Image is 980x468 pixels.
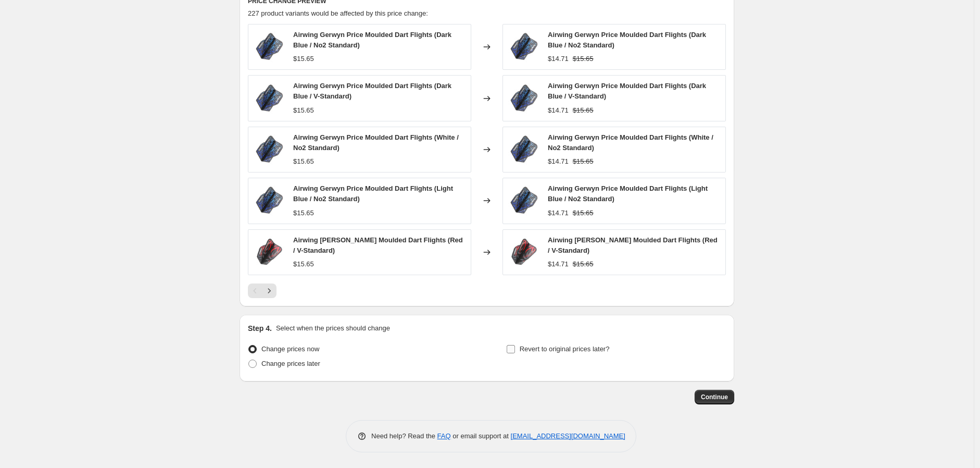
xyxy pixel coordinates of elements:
div: $15.65 [293,156,314,167]
div: $14.71 [548,54,569,64]
span: Airwing Gerwyn Price Moulded Dart Flights (Dark Blue / V-Standard) [293,82,451,100]
span: Airwing Gerwyn Price Moulded Dart Flights (Dark Blue / V-Standard) [548,82,706,100]
strike: $15.65 [573,54,594,64]
img: aw021-1_80x.jpg [508,237,539,268]
div: $14.71 [548,105,569,116]
span: 227 product variants would be affected by this price change: [248,9,428,17]
span: Airwing [PERSON_NAME] Moulded Dart Flights (Red / V-Standard) [293,236,463,254]
span: Need help? Read the [371,432,437,440]
img: aw017-1_80x.jpg [254,134,285,165]
button: Next [262,284,277,298]
strike: $15.65 [573,156,594,167]
a: [EMAIL_ADDRESS][DOMAIN_NAME] [511,432,625,440]
span: Revert to original prices later? [520,345,610,353]
img: aw017-1_80x.jpg [254,31,285,63]
span: Airwing Gerwyn Price Moulded Dart Flights (Dark Blue / No2 Standard) [293,31,451,49]
img: aw017-1_80x.jpg [508,83,539,114]
img: aw017-1_80x.jpg [508,185,539,216]
strike: $15.65 [573,259,594,269]
span: Change prices now [261,345,319,353]
span: Airwing [PERSON_NAME] Moulded Dart Flights (Red / V-Standard) [548,236,718,254]
img: aw017-1_80x.jpg [508,134,539,165]
img: aw017-1_80x.jpg [508,31,539,63]
img: aw021-1_80x.jpg [254,237,285,268]
strike: $15.65 [573,208,594,218]
nav: Pagination [248,284,277,298]
span: Continue [701,393,728,401]
button: Continue [695,390,734,404]
div: $15.65 [293,259,314,269]
div: $14.71 [548,156,569,167]
a: FAQ [437,432,451,440]
img: aw017-1_80x.jpg [254,185,285,216]
div: $15.65 [293,54,314,64]
div: $14.71 [548,208,569,218]
div: $15.65 [293,208,314,218]
span: or email support at [451,432,511,440]
span: Airwing Gerwyn Price Moulded Dart Flights (White / No2 Standard) [293,133,459,152]
span: Airwing Gerwyn Price Moulded Dart Flights (Light Blue / No2 Standard) [293,184,453,203]
strike: $15.65 [573,105,594,116]
p: Select when the prices should change [276,323,390,334]
div: $15.65 [293,105,314,116]
span: Change prices later [261,360,320,367]
div: $14.71 [548,259,569,269]
h2: Step 4. [248,323,272,334]
span: Airwing Gerwyn Price Moulded Dart Flights (Light Blue / No2 Standard) [548,184,708,203]
span: Airwing Gerwyn Price Moulded Dart Flights (White / No2 Standard) [548,133,713,152]
span: Airwing Gerwyn Price Moulded Dart Flights (Dark Blue / No2 Standard) [548,31,706,49]
img: aw017-1_80x.jpg [254,83,285,114]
